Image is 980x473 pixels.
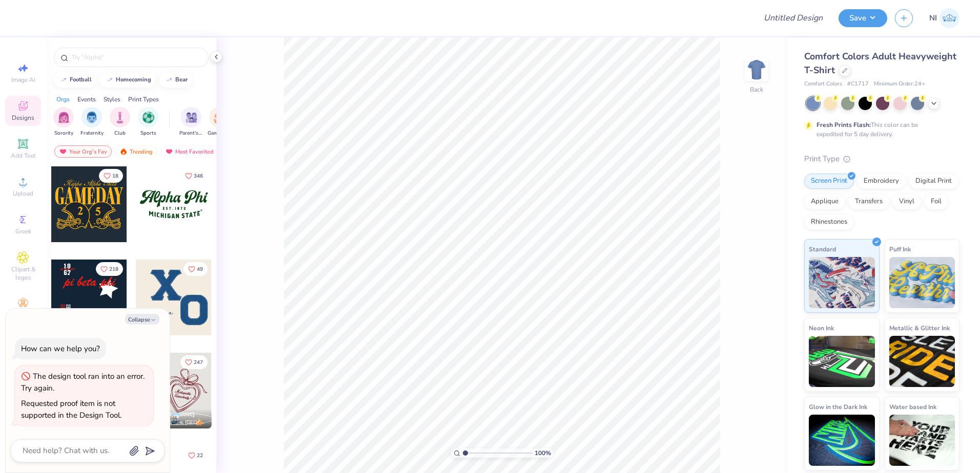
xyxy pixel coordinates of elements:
[152,411,195,418] span: [PERSON_NAME]
[80,107,104,137] button: filter button
[874,80,925,89] span: Minimum Order: 24 +
[809,401,867,412] span: Glow in the Dark Ink
[115,145,157,158] div: Trending
[940,8,959,28] img: Nicole Isabelle Dimla
[804,153,959,165] div: Print Type
[929,12,937,24] span: NI
[138,107,158,137] button: filter button
[53,107,74,137] div: filter for Sorority
[889,244,911,254] span: Puff Ink
[109,267,118,272] span: 218
[100,72,156,88] button: homecoming
[756,8,831,28] input: Untitled Design
[804,174,854,189] div: Screen Print
[750,85,763,94] div: Back
[59,148,67,155] img: most_fav.gif
[128,95,159,104] div: Print Types
[159,72,192,88] button: bear
[5,265,41,282] span: Clipart & logos
[179,107,203,137] button: filter button
[104,95,120,104] div: Styles
[909,174,958,189] div: Digital Print
[804,194,845,209] div: Applique
[180,169,208,183] button: Like
[809,415,875,466] img: Glow in the Dark Ink
[112,174,118,179] span: 18
[21,343,100,354] div: How can we help you?
[186,112,197,123] img: Parent's Weekend Image
[54,130,73,137] span: Sorority
[165,77,173,83] img: trend_line.gif
[106,77,114,83] img: trend_line.gif
[208,107,231,137] button: filter button
[839,9,887,27] button: Save
[746,59,767,80] img: Back
[183,262,208,276] button: Like
[809,322,834,333] span: Neon Ink
[58,112,70,123] img: Sorority Image
[214,112,226,123] img: Game Day Image
[15,227,31,235] span: Greek
[892,194,921,209] div: Vinyl
[54,72,96,88] button: football
[179,107,203,137] div: filter for Parent's Weekend
[165,148,173,155] img: most_fav.gif
[114,130,126,137] span: Club
[53,107,74,137] button: filter button
[54,145,112,158] div: Your Org's Fav
[804,80,842,89] span: Comfort Colors
[11,76,35,84] span: Image AI
[71,52,202,62] input: Try "Alpha"
[535,448,551,458] span: 100 %
[804,50,956,76] span: Comfort Colors Adult Heavyweight T-Shirt
[809,336,875,387] img: Neon Ink
[175,77,188,82] div: bear
[847,80,869,89] span: # C1717
[110,107,130,137] button: filter button
[110,107,130,137] div: filter for Club
[183,448,208,462] button: Like
[160,145,218,158] div: Most Favorited
[125,314,159,325] button: Collapse
[194,174,203,179] span: 346
[208,107,231,137] div: filter for Game Day
[809,257,875,308] img: Standard
[116,77,151,82] div: homecoming
[77,95,96,104] div: Events
[804,214,854,230] div: Rhinestones
[889,257,955,308] img: Puff Ink
[197,453,203,458] span: 22
[119,148,128,155] img: trending.gif
[889,336,955,387] img: Metallic & Glitter Ink
[86,112,97,123] img: Fraternity Image
[924,194,948,209] div: Foil
[208,130,231,137] span: Game Day
[114,112,126,123] img: Club Image
[194,360,203,365] span: 247
[13,189,33,198] span: Upload
[21,371,145,393] div: The design tool ran into an error. Try again.
[809,244,836,254] span: Standard
[197,267,203,272] span: 49
[889,322,950,333] span: Metallic & Glitter Ink
[96,262,123,276] button: Like
[80,130,104,137] span: Fraternity
[99,169,123,183] button: Like
[152,419,208,426] span: Sigma Kappa, [GEOGRAPHIC_DATA]
[180,355,208,369] button: Like
[59,77,68,83] img: trend_line.gif
[179,130,203,137] span: Parent's Weekend
[12,114,34,122] span: Designs
[142,112,154,123] img: Sports Image
[848,194,889,209] div: Transfers
[80,107,104,137] div: filter for Fraternity
[70,77,92,82] div: football
[56,95,70,104] div: Orgs
[138,107,158,137] div: filter for Sports
[816,121,871,129] strong: Fresh Prints Flash:
[816,120,943,139] div: This color can be expedited for 5 day delivery.
[929,8,959,28] a: NI
[857,174,906,189] div: Embroidery
[140,130,156,137] span: Sports
[11,152,35,160] span: Add Text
